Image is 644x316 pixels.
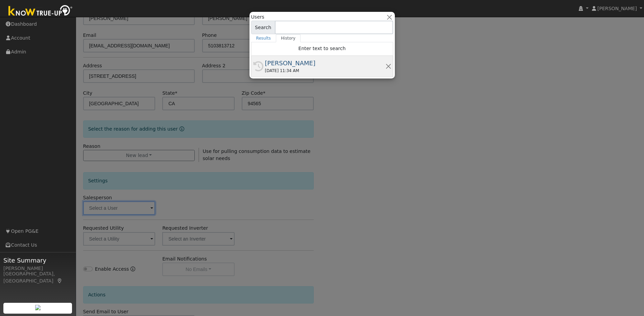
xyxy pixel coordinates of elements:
a: History [276,34,301,42]
span: Site Summary [3,256,72,265]
div: [PERSON_NAME] [265,59,385,68]
a: Map [57,278,63,284]
span: Enter text to search [299,46,346,51]
span: Users [251,14,264,21]
div: [PERSON_NAME] [3,265,72,272]
button: Remove this history [385,63,391,70]
i: History [253,61,263,71]
div: [DATE] 11:34 AM [265,68,385,74]
span: [PERSON_NAME] [597,6,637,11]
a: Results [251,34,276,42]
img: Know True-Up [5,4,76,19]
img: retrieve [35,305,41,310]
span: Search [251,21,275,34]
div: [GEOGRAPHIC_DATA], [GEOGRAPHIC_DATA] [3,270,72,285]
